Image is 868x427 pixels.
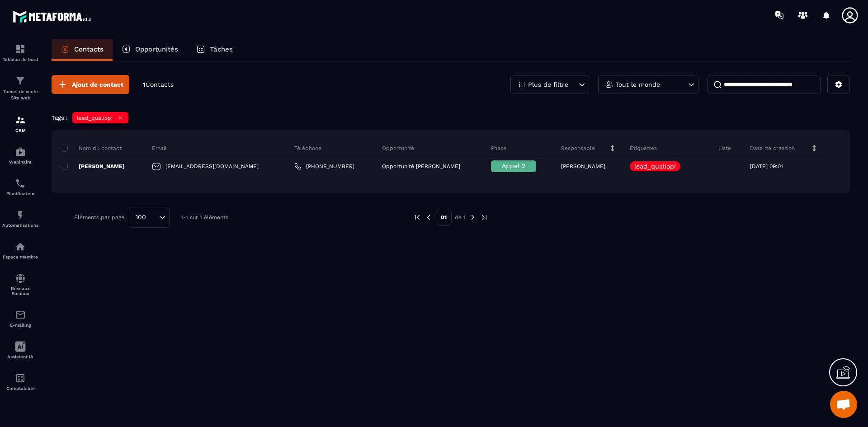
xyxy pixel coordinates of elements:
p: [PERSON_NAME] [561,163,605,169]
p: 01 [436,209,452,226]
p: Opportunité [PERSON_NAME] [382,163,460,169]
a: formationformationTableau de bord [2,37,38,69]
p: Contacts [74,45,104,53]
button: Ajout de contact [52,75,129,94]
div: Search for option [129,207,170,228]
a: automationsautomationsEspace membre [2,235,38,266]
p: Tâches [210,45,233,53]
p: Phase [491,145,506,152]
p: Email [152,145,167,152]
p: Tableau de bord [2,57,38,62]
p: Éléments par page [74,214,124,221]
p: lead_qualiopi [634,163,676,169]
p: Date de création [750,145,795,152]
a: formationformationCRM [2,108,38,140]
a: emailemailE-mailing [2,303,38,334]
img: prev [413,213,421,221]
img: formation [15,75,26,86]
p: [PERSON_NAME] [61,163,125,170]
p: Étiquettes [630,145,657,152]
p: Automatisations [2,223,38,228]
p: lead_qualiopi [77,115,113,121]
p: E-mailing [2,323,38,328]
span: Ajout de contact [72,80,123,89]
p: Tunnel de vente Site web [2,89,38,101]
p: Nom du contact [61,145,122,152]
p: Téléphone [294,145,321,152]
p: Planificateur [2,191,38,196]
p: Liste [718,145,731,152]
a: Tâches [187,39,242,61]
img: formation [15,115,26,126]
a: Opportunités [113,39,187,61]
img: scheduler [15,178,26,189]
a: automationsautomationsWebinaire [2,140,38,171]
img: next [469,213,477,221]
div: Ouvrir le chat [830,391,857,418]
p: Espace membre [2,254,38,259]
p: Réseaux Sociaux [2,286,38,296]
input: Search for option [149,212,157,222]
a: schedulerschedulerPlanificateur [2,171,38,203]
p: [DATE] 09:01 [750,163,783,169]
img: next [480,213,488,221]
a: [PHONE_NUMBER] [294,163,354,170]
img: email [15,310,26,320]
p: 1-1 sur 1 éléments [181,214,228,221]
p: Webinaire [2,160,38,164]
img: accountant [15,373,26,384]
span: Contacts [146,81,174,88]
img: automations [15,146,26,157]
img: automations [15,241,26,252]
img: formation [15,44,26,55]
p: de 1 [455,214,466,221]
p: 1 [143,80,174,89]
p: Opportunité [382,145,414,152]
p: Comptabilité [2,386,38,391]
img: social-network [15,273,26,284]
a: accountantaccountantComptabilité [2,366,38,398]
span: 100 [132,212,149,222]
img: automations [15,210,26,221]
p: Tout le monde [616,81,660,88]
span: Appel 2 [502,162,525,169]
img: logo [13,8,94,25]
p: Responsable [561,145,595,152]
img: prev [425,213,433,221]
a: social-networksocial-networkRéseaux Sociaux [2,266,38,303]
p: Opportunités [135,45,178,53]
p: Assistant IA [2,354,38,359]
p: CRM [2,128,38,133]
a: Assistant IA [2,334,38,366]
a: automationsautomationsAutomatisations [2,203,38,235]
p: Tags : [52,114,68,121]
a: Contacts [52,39,113,61]
a: formationformationTunnel de vente Site web [2,69,38,108]
p: Plus de filtre [528,81,568,88]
